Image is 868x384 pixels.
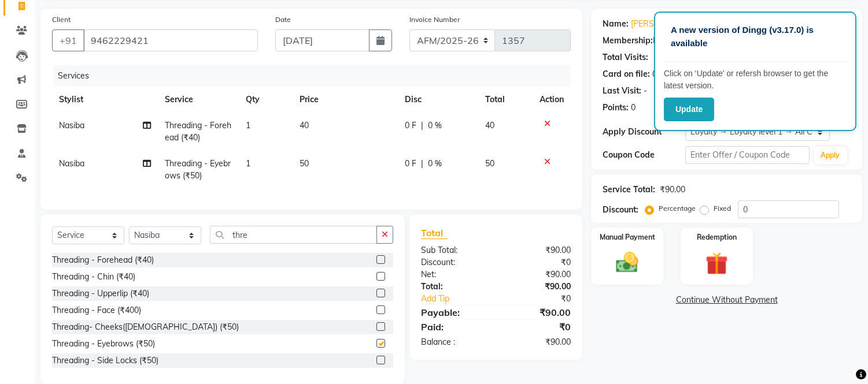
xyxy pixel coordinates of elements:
th: Disc [398,87,478,113]
label: Manual Payment [600,232,655,243]
span: 0 F [405,158,416,170]
label: Percentage [659,203,696,214]
div: Coupon Code [603,149,685,161]
div: ₹90.00 [496,305,580,319]
input: Search by Name/Mobile/Email/Code [83,29,258,51]
div: Threading - Chin (₹40) [52,271,135,283]
th: Action [533,87,571,113]
label: Date [275,14,291,25]
div: Discount: [412,256,496,269]
div: ₹0 [510,293,580,305]
div: No Active Membership [603,35,851,47]
div: ₹90.00 [496,336,580,348]
div: ₹90.00 [496,244,580,256]
div: Membership: [603,35,653,47]
p: Click on ‘Update’ or refersh browser to get the latest version. [664,68,847,92]
label: Redemption [697,232,737,243]
div: Service Total: [603,184,655,196]
div: Card on file: [603,68,650,80]
div: Total: [412,281,496,293]
span: Total [421,227,448,239]
a: Continue Without Payment [593,294,860,306]
img: _gift.svg [699,249,735,278]
label: Fixed [714,203,731,214]
label: Client [52,14,71,25]
button: Update [664,98,714,121]
div: ₹0 [496,256,580,269]
button: +91 [52,29,84,51]
div: Name: [603,18,629,30]
div: Threading - Eyebrows (₹50) [52,338,155,350]
div: Discount: [603,204,638,216]
th: Qty [239,87,293,113]
div: Threading - Upperlip (₹40) [52,288,149,300]
div: Sub Total: [412,244,496,256]
th: Total [478,87,533,113]
a: Add Tip [412,293,510,305]
span: | [421,158,423,170]
div: Threading- Cheeks([DEMOGRAPHIC_DATA]) (₹50) [52,321,239,333]
div: Apply Discount [603,126,685,138]
th: Stylist [52,87,158,113]
div: ₹90.00 [496,269,580,281]
span: Threading - Eyebrows (₹50) [165,158,231,181]
div: Services [53,65,579,87]
input: Search or Scan [210,226,377,244]
span: 0 F [405,120,416,132]
label: Invoice Number [409,14,460,25]
span: Nasiba [59,158,84,169]
button: Apply [814,147,847,164]
span: Nasiba [59,120,84,131]
span: Threading - Forehead (₹40) [165,120,231,143]
div: Last Visit: [603,85,641,97]
div: 0 [652,68,657,80]
span: 40 [485,120,494,131]
div: Net: [412,269,496,281]
input: Enter Offer / Coupon Code [685,146,809,164]
div: Points: [603,102,629,114]
th: Service [158,87,239,113]
div: Payable: [412,305,496,319]
div: Threading - Face (₹400) [52,304,141,316]
div: - [644,85,647,97]
a: [PERSON_NAME] [631,18,696,30]
span: 50 [485,158,494,169]
span: | [421,120,423,132]
span: 0 % [428,120,442,132]
div: ₹0 [496,320,580,334]
div: Total Visits: [603,51,648,64]
div: 0 [631,102,636,114]
div: Balance : [412,336,496,348]
div: ₹90.00 [496,281,580,293]
span: 50 [300,158,309,169]
th: Price [293,87,398,113]
span: 1 [246,158,250,169]
div: Threading - Forehead (₹40) [52,254,154,266]
div: ₹90.00 [660,184,685,196]
span: 1 [246,120,250,131]
span: 0 % [428,158,442,170]
span: 40 [300,120,309,131]
div: Threading - Side Locks (₹50) [52,355,158,367]
img: _cash.svg [609,249,645,275]
p: A new version of Dingg (v3.17.0) is available [671,24,840,50]
div: Paid: [412,320,496,334]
